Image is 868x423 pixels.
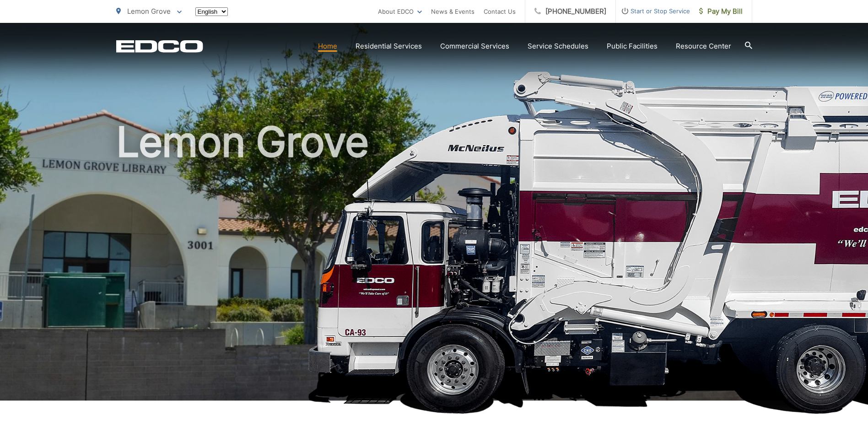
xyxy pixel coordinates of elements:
[484,6,516,17] a: Contact Us
[676,41,731,52] a: Resource Center
[195,7,228,16] select: Select a language
[440,41,509,52] a: Commercial Services
[378,6,422,17] a: About EDCO
[318,41,337,52] a: Home
[699,6,743,17] span: Pay My Bill
[356,41,422,52] a: Residential Services
[528,41,588,52] a: Service Schedules
[116,119,752,409] h1: Lemon Grove
[431,6,474,17] a: News & Events
[127,7,171,16] span: Lemon Grove
[116,40,203,53] a: EDCD logo. Return to the homepage.
[607,41,658,52] a: Public Facilities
